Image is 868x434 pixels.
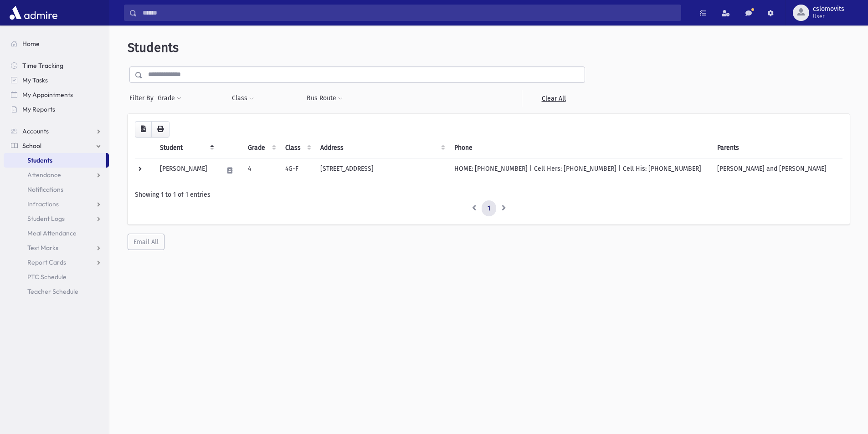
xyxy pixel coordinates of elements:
td: [STREET_ADDRESS] [315,158,449,183]
th: Address: activate to sort column ascending [315,138,449,158]
span: School [22,142,41,150]
a: Home [4,36,109,51]
button: Bus Route [306,90,343,107]
a: My Tasks [4,73,109,87]
a: Students [4,153,106,168]
th: Phone [449,138,711,158]
span: Accounts [22,127,49,135]
button: Grade [157,90,182,107]
a: My Appointments [4,87,109,102]
button: Email All [128,234,164,250]
img: AdmirePro [7,4,60,22]
a: 1 [482,200,496,217]
a: Meal Attendance [4,226,109,240]
span: Students [128,40,179,55]
a: Test Marks [4,240,109,255]
td: 4G-F [280,158,315,183]
a: Student Logs [4,211,109,226]
td: 4 [242,158,279,183]
a: Infractions [4,197,109,211]
span: My Reports [22,105,55,113]
span: User [813,13,844,20]
button: Class [231,90,254,107]
a: Attendance [4,168,109,182]
span: Attendance [27,171,61,179]
td: [PERSON_NAME] and [PERSON_NAME] [712,158,842,183]
span: Meal Attendance [27,229,77,237]
span: Time Tracking [22,61,63,70]
span: Filter By [129,93,157,103]
button: CSV [135,121,152,138]
td: [PERSON_NAME] [154,158,218,183]
a: Teacher Schedule [4,284,109,299]
span: Student Logs [27,214,65,223]
span: Notifications [27,185,63,194]
a: PTC Schedule [4,270,109,284]
span: cslomovits [813,5,844,13]
span: My Appointments [22,91,73,99]
th: Class: activate to sort column ascending [280,138,315,158]
a: Report Cards [4,255,109,270]
th: Parents [712,138,842,158]
a: Accounts [4,124,109,138]
span: My Tasks [22,76,48,84]
span: PTC Schedule [27,273,67,281]
input: Search [137,5,681,21]
a: Notifications [4,182,109,197]
a: Time Tracking [4,58,109,73]
button: Print [151,121,169,138]
th: Grade: activate to sort column ascending [242,138,279,158]
a: My Reports [4,102,109,117]
th: Student: activate to sort column descending [154,138,218,158]
a: Clear All [522,90,585,107]
a: School [4,138,109,153]
span: Test Marks [27,244,58,252]
span: Report Cards [27,258,66,266]
span: Teacher Schedule [27,287,78,296]
span: Home [22,40,40,48]
span: Infractions [27,200,59,208]
span: Students [27,156,52,164]
div: Showing 1 to 1 of 1 entries [135,190,842,199]
td: HOME: [PHONE_NUMBER] | Cell Hers: [PHONE_NUMBER] | Cell His: [PHONE_NUMBER] [449,158,711,183]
